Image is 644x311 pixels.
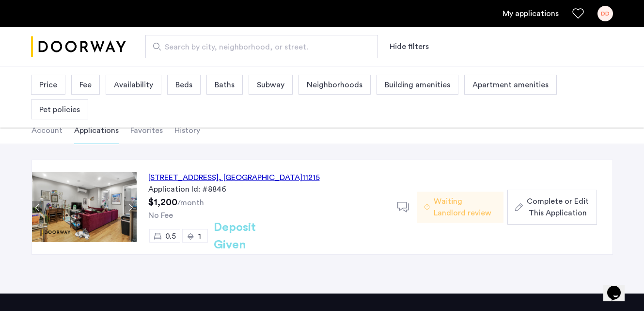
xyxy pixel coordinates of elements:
a: My application [503,8,559,19]
li: Account [31,117,63,144]
div: DD [597,6,613,21]
img: Apartment photo [32,172,137,242]
iframe: chat widget [603,272,634,301]
span: Building amenities [385,79,450,91]
sub: /month [177,199,204,207]
span: $1,200 [148,197,177,207]
span: Pet policies [39,104,80,115]
li: History [174,117,200,144]
button: button [507,190,597,225]
button: Previous apartment [32,201,44,213]
span: Fee [79,79,92,91]
span: No Fee [148,212,173,219]
li: Applications [74,117,119,144]
div: Application Id: #8846 [148,183,386,195]
li: Favorites [130,117,163,144]
h2: Deposit Given [214,219,291,254]
span: Availability [114,79,153,91]
span: Baths [215,79,235,91]
span: Waiting Landlord review [434,196,496,219]
span: Beds [175,79,192,91]
span: Complete or Edit This Application [527,196,589,219]
img: logo [31,29,126,65]
span: Apartment amenities [472,79,549,91]
span: Search by city, neighborhood, or street. [165,41,351,53]
span: , [GEOGRAPHIC_DATA] [219,174,302,181]
input: Apartment Search [145,35,378,58]
a: Favorites [572,8,584,19]
span: Neighborhoods [307,79,362,91]
span: Subway [257,79,284,91]
button: Show or hide filters [390,41,429,52]
div: [STREET_ADDRESS] 11215 [148,172,320,183]
span: Price [39,79,57,91]
span: 0.5 [165,232,176,240]
button: Next apartment [125,201,137,213]
span: 1 [198,232,201,240]
a: Cazamio logo [31,29,126,65]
